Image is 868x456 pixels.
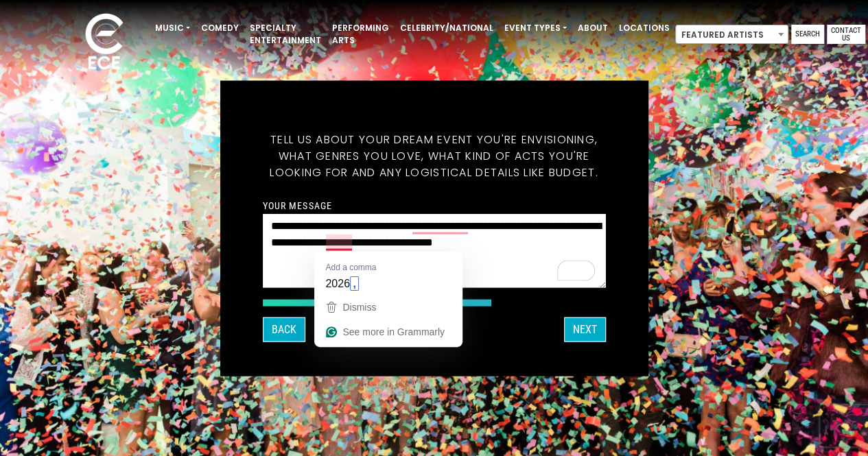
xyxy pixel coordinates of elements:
[395,16,499,40] a: Celebrity/National
[613,16,675,40] a: Locations
[499,16,572,40] a: Event Types
[70,10,139,76] img: ece_new_logo_whitev2-1.png
[572,16,613,40] a: About
[150,16,196,40] a: Music
[263,115,606,197] h5: Tell us about your dream event you're envisioning, what genres you love, what kind of acts you're...
[827,25,865,44] a: Contact Us
[263,213,606,288] textarea: To enrich screen reader interactions, please activate Accessibility in Grammarly extension settings
[675,25,788,44] span: Featured Artists
[263,199,332,211] label: Your message
[196,16,244,40] a: Comedy
[244,16,327,52] a: Specialty Entertainment
[791,25,824,44] a: Search
[564,317,606,341] button: Next
[327,16,395,52] a: Performing Arts
[676,25,788,45] span: Featured Artists
[263,317,305,341] button: Back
